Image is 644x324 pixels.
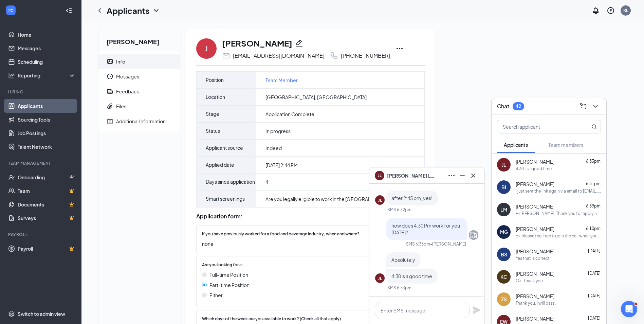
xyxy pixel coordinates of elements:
h1: [PERSON_NAME] [222,37,292,49]
span: [PERSON_NAME] [516,315,554,322]
div: Reporting [18,72,76,79]
div: MG [500,229,508,235]
div: Are you legally eligible to work in the [GEOGRAPHIC_DATA]? : [265,196,407,202]
span: Application Complete [265,111,314,118]
div: Thank you. I will pass. [516,300,556,306]
div: SMS 6:33pm [387,285,411,291]
a: Sourcing Tools [18,113,76,126]
a: SurveysCrown [18,211,76,225]
svg: WorkstreamLogo [7,7,14,14]
div: JL [378,275,382,281]
div: JL [378,197,382,203]
a: Applicants [18,99,76,113]
svg: ChevronDown [152,6,160,15]
a: Talent Network [18,140,76,154]
span: [PERSON_NAME] [516,270,554,277]
span: Applicants [504,142,528,148]
span: Position [206,72,224,88]
span: [PERSON_NAME] [516,226,554,232]
a: TeamCrown [18,184,76,198]
svg: NoteActive [107,118,113,125]
a: Messages [18,41,76,55]
span: Smart screenings [206,191,245,207]
a: Job Postings [18,126,76,140]
div: [PHONE_NUMBER] [341,52,390,59]
div: [EMAIL_ADDRESS][DOMAIN_NAME] [233,52,325,59]
iframe: Intercom live chat [621,301,637,317]
svg: Settings [8,310,15,317]
span: Location [206,89,225,105]
a: Scheduling [18,55,76,69]
svg: Report [107,88,113,95]
span: [DATE] 2:44 PM [265,162,298,168]
button: Plane [473,306,481,314]
h1: Applicants [107,5,149,16]
span: [PERSON_NAME] [516,293,554,300]
span: Which days of the week are you available to work? (Check all that apply) [202,316,341,322]
span: [DATE] [588,248,601,253]
div: BS [501,251,507,258]
span: Full-time Position [209,271,248,278]
button: Cross [468,170,479,181]
a: Team Member [265,76,298,84]
svg: Cross [469,172,477,180]
span: 6:39pm [586,203,601,209]
div: SMS 6:33pm [406,241,430,247]
span: • [PERSON_NAME] [430,241,466,247]
a: Home [18,28,76,41]
div: Switch to admin view [18,310,65,317]
svg: Notifications [592,6,600,15]
svg: Collapse [66,7,72,14]
div: Application form: [196,213,425,220]
span: 6:10pm [586,226,601,231]
span: after 2:45 pm, yes! [391,195,433,201]
div: Ok. Thank you [516,278,543,284]
div: JL [502,161,506,168]
div: Hi [PERSON_NAME], Thank you for applying to [PERSON_NAME] Lead at [GEOGRAPHIC_DATA]! We have rece... [516,211,601,216]
span: [GEOGRAPHIC_DATA], [GEOGRAPHIC_DATA] [265,94,367,101]
span: none [202,240,412,248]
h2: [PERSON_NAME] [98,29,180,51]
svg: ChevronLeft [96,6,104,15]
svg: Analysis [8,72,15,79]
span: Team members [548,142,583,148]
div: 4:30 is a good time [516,166,552,172]
svg: Clock [107,73,113,80]
span: 4 [265,179,268,185]
a: NoteActiveAdditional Information [98,114,180,129]
span: Either [209,291,223,299]
span: Status [206,123,220,139]
div: RL [623,7,628,13]
span: [PERSON_NAME] [516,158,554,165]
button: ChevronDown [590,101,601,112]
div: Hiring [8,89,74,95]
span: Stage [206,106,219,122]
span: [PERSON_NAME] [516,181,554,187]
svg: MagnifyingGlass [591,124,597,129]
svg: QuestionInfo [607,6,615,15]
a: ClockMessages [98,69,180,84]
span: Days since application [206,174,255,190]
a: DocumentsCrown [18,198,76,211]
div: ZS [501,296,507,303]
div: BI [501,184,506,191]
span: Applied date [206,157,234,173]
a: PaperclipFiles [98,99,180,114]
div: Info [116,58,125,65]
a: PayrollCrown [18,242,76,255]
span: 4:30 is a good time [391,273,432,279]
svg: ComposeMessage [579,102,587,110]
span: [DATE] [588,271,601,276]
svg: Ellipses [447,172,456,180]
a: OnboardingCrown [18,170,76,184]
span: Absolutely [391,257,415,263]
svg: Phone [330,52,338,60]
svg: Minimize [458,172,466,180]
div: I just sent the link again via email to [EMAIL_ADDRESS][DOMAIN_NAME]. It will be a dialpad meeting [516,188,601,194]
div: LM [500,206,507,213]
span: In progress [265,128,291,134]
div: Additional Information [116,118,166,125]
span: [PERSON_NAME] [516,248,554,255]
